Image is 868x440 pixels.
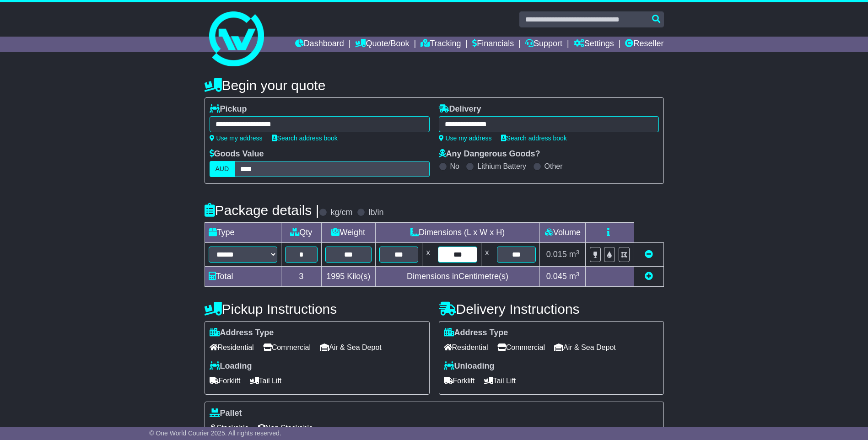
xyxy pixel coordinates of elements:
a: Reseller [625,37,663,52]
label: AUD [210,161,235,177]
a: Remove this item [645,250,653,259]
a: Settings [574,37,614,52]
span: Residential [210,340,254,354]
td: Dimensions (L x W x H) [375,223,540,243]
a: Search address book [501,134,567,142]
span: 1995 [326,272,345,281]
label: No [450,162,459,171]
span: m [569,272,580,281]
td: Type [205,223,281,243]
a: Support [525,37,562,52]
h4: Package details | [205,203,319,218]
label: Delivery [439,104,481,114]
span: Stackable [210,421,249,435]
span: Tail Lift [484,374,516,388]
a: Use my address [439,134,492,142]
a: Dashboard [295,37,344,52]
span: Forklift [444,374,475,388]
span: m [569,250,580,259]
a: Use my address [210,134,263,142]
a: Add new item [645,272,653,281]
label: Unloading [444,361,495,371]
label: kg/cm [330,208,352,218]
label: Pickup [210,104,247,114]
td: Total [205,267,281,287]
a: Financials [472,37,514,52]
sup: 3 [576,271,580,278]
td: Weight [321,223,375,243]
span: Non Stackable [258,421,313,435]
span: Residential [444,340,488,354]
h4: Pickup Instructions [205,301,430,317]
span: Commercial [497,340,545,354]
label: Loading [210,361,252,371]
label: Pallet [210,408,242,419]
a: Search address book [272,134,338,142]
label: Lithium Battery [477,162,526,171]
span: Commercial [263,340,311,354]
label: Other [545,162,563,171]
td: 3 [281,267,321,287]
h4: Begin your quote [205,78,664,93]
span: © One World Courier 2025. All rights reserved. [149,429,281,437]
td: Qty [281,223,321,243]
label: Address Type [444,328,508,338]
a: Quote/Book [355,37,409,52]
label: Goods Value [210,149,264,159]
span: 0.045 [546,272,567,281]
span: Air & Sea Depot [554,340,616,354]
td: x [422,243,434,267]
label: Address Type [210,328,274,338]
span: 0.015 [546,250,567,259]
td: x [481,243,493,267]
sup: 3 [576,249,580,256]
label: Any Dangerous Goods? [439,149,540,159]
td: Kilo(s) [321,267,375,287]
span: Air & Sea Depot [320,340,382,354]
span: Forklift [210,374,241,388]
td: Volume [540,223,586,243]
a: Tracking [421,37,461,52]
h4: Delivery Instructions [439,301,664,317]
td: Dimensions in Centimetre(s) [375,267,540,287]
span: Tail Lift [250,374,282,388]
label: lb/in [368,208,383,218]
